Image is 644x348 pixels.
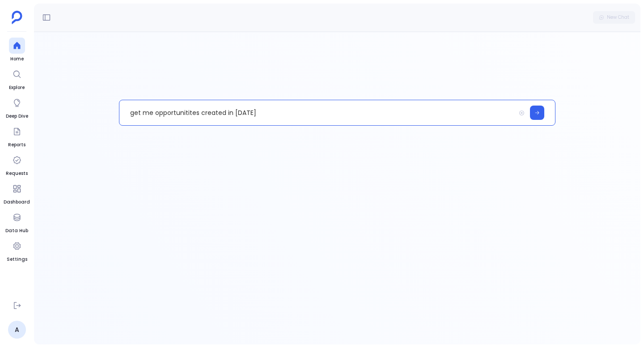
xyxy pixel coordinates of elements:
a: Data Hub [5,209,28,234]
span: Dashboard [4,199,30,206]
a: Home [9,38,25,63]
a: Explore [9,66,25,91]
span: Explore [9,84,25,91]
p: get me opportunitites created in [DATE] [119,101,515,124]
a: Reports [8,123,25,149]
img: petavue logo [12,11,22,24]
a: Settings [7,238,27,263]
span: Home [9,55,25,63]
a: A [8,321,26,339]
span: Data Hub [5,227,28,234]
span: Reports [8,141,25,149]
a: Requests [6,152,28,177]
span: Deep Dive [6,113,28,120]
span: Requests [6,170,28,177]
span: Settings [7,256,27,263]
a: Deep Dive [6,95,28,120]
a: Dashboard [4,181,30,206]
